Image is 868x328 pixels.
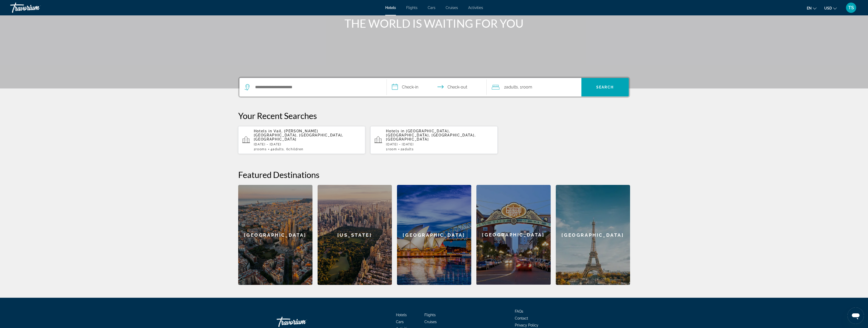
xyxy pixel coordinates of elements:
[518,84,532,91] span: , 1
[397,185,471,285] a: Sydney[GEOGRAPHIC_DATA]
[254,129,272,133] span: Hotels in
[386,147,397,151] span: 1
[476,185,551,285] a: San Diego[GEOGRAPHIC_DATA]
[397,185,471,285] div: [GEOGRAPHIC_DATA]
[807,4,817,12] button: Change language
[428,6,435,10] a: Cars
[386,129,476,141] span: [GEOGRAPHIC_DATA], [GEOGRAPHIC_DATA], [GEOGRAPHIC_DATA], [GEOGRAPHIC_DATA]
[522,85,532,90] span: Room
[556,185,630,285] div: [GEOGRAPHIC_DATA]
[238,126,365,154] button: Hotels in Vail, [PERSON_NAME][GEOGRAPHIC_DATA], [GEOGRAPHIC_DATA], [GEOGRAPHIC_DATA][DATE] - [DAT...
[406,6,417,10] a: Flights
[468,6,483,10] a: Activities
[446,6,458,10] a: Cruises
[396,313,407,317] a: Hotels
[515,316,528,320] a: Contact
[318,185,392,285] div: [US_STATE]
[556,185,630,285] a: Paris[GEOGRAPHIC_DATA]
[848,307,864,324] iframe: Button to launch messaging window
[515,309,523,313] a: FAQs
[284,147,304,151] span: , 6
[402,147,414,151] span: Adults
[318,185,392,285] a: New York[US_STATE]
[239,78,629,96] div: Search widget
[388,147,397,151] span: Room
[387,78,487,96] button: Select check in and out date
[254,143,361,146] p: [DATE] - [DATE]
[807,6,812,10] span: en
[596,85,614,89] span: Search
[848,5,854,10] span: TS
[515,323,538,327] a: Privacy Policy
[386,143,494,146] p: [DATE] - [DATE]
[370,126,498,154] button: Hotels in [GEOGRAPHIC_DATA], [GEOGRAPHIC_DATA], [GEOGRAPHIC_DATA], [GEOGRAPHIC_DATA][DATE] - [DAT...
[238,185,312,285] a: Barcelona[GEOGRAPHIC_DATA]
[844,2,858,13] button: User Menu
[506,85,518,90] span: Adults
[424,313,436,317] a: Flights
[504,84,518,91] span: 2
[238,185,312,285] div: [GEOGRAPHIC_DATA]
[338,17,530,30] h1: THE WORLD IS WAITING FOR YOU
[270,147,284,151] span: 4
[824,4,837,12] button: Change currency
[487,78,581,96] button: Travelers: 2 adults, 0 children
[255,83,379,91] input: Search hotel destination
[10,1,61,14] a: Travorium
[386,129,404,133] span: Hotels in
[581,78,629,96] button: Search
[476,185,551,285] div: [GEOGRAPHIC_DATA]
[396,320,404,324] a: Cars
[385,6,396,10] a: Hotels
[288,147,303,151] span: Children
[424,320,437,324] a: Cruises
[273,147,284,151] span: Adults
[238,170,630,180] h2: Featured Destinations
[254,129,343,141] span: Vail, [PERSON_NAME][GEOGRAPHIC_DATA], [GEOGRAPHIC_DATA], [GEOGRAPHIC_DATA]
[256,147,267,151] span: rooms
[401,147,414,151] span: 2
[254,147,267,151] span: 2
[238,111,630,121] p: Your Recent Searches
[824,6,832,10] span: USD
